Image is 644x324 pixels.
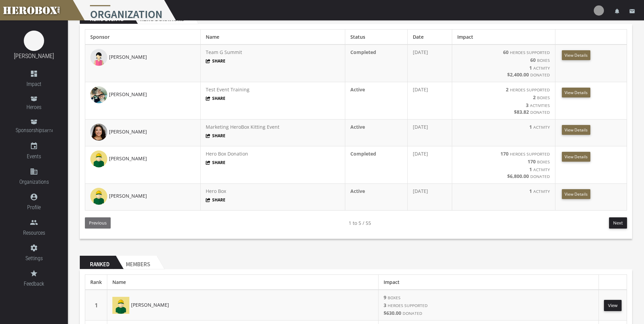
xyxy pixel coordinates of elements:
img: male.jpg [90,150,107,167]
td: [DATE] [408,44,452,82]
a: [PERSON_NAME] [90,54,147,60]
small: HEROES SUPPORTED [510,151,550,157]
i: email [629,8,635,14]
a: [PERSON_NAME] [90,155,147,162]
a: [PERSON_NAME] [90,91,147,97]
img: image [90,124,107,141]
b: 60 [530,57,536,63]
a: View Details [562,88,590,97]
td: 1 [85,290,107,321]
small: BOXES [388,295,401,300]
button: Share [206,197,225,203]
b: 1 [529,166,532,173]
b: 60 [503,49,509,55]
th: Name [107,275,379,290]
img: image [90,86,107,103]
b: 2 [506,86,509,93]
span: View Details [565,127,588,133]
span: Impact [384,279,400,285]
b: 1 [529,188,532,194]
button: Share [206,160,225,165]
th: Impact [452,30,555,45]
small: Boxes [537,159,550,164]
b: Active [350,188,365,194]
a: View [604,300,622,311]
span: View Details [565,90,588,95]
small: Activity [533,188,550,194]
th: Status [345,30,408,45]
img: male.jpg [90,188,107,205]
button: Share [206,58,225,64]
h2: Ranked [80,256,116,269]
button: Share [206,95,225,101]
img: image [24,31,44,51]
a: View Details [562,152,590,162]
td: Hero Box [201,184,345,211]
th: Sponsor [85,30,201,45]
small: DONATED [403,310,422,316]
small: Activity [533,65,550,71]
small: BETA [44,129,53,133]
img: user-image [594,5,604,16]
button: Next [609,217,627,229]
small: Boxes [537,57,550,63]
b: 2 [533,94,536,101]
td: [DATE] [408,184,452,211]
b: Active [350,86,365,93]
b: 1 [529,124,532,130]
a: [PERSON_NAME] [14,52,54,59]
td: Team G Summit [201,44,345,82]
a: [PERSON_NAME] [90,128,147,135]
b: 170 [500,150,509,157]
a: View Details [562,125,590,135]
td: Hero Box Donation [201,146,345,184]
small: DONATED [530,109,550,115]
th: Date [408,30,452,45]
small: Boxes [537,95,550,100]
b: Completed [350,150,376,157]
b: Active [350,124,365,130]
a: [PERSON_NAME] [90,193,147,199]
span: View Details [565,52,588,58]
b: $6,800.00 [507,173,529,179]
td: [DATE] [408,120,452,146]
b: 3 [526,102,529,108]
button: Share [206,133,225,139]
b: $83.82 [514,109,529,115]
b: $2,400.00 [507,71,529,78]
small: DONATED [530,72,550,77]
td: [DATE] [408,146,452,184]
i: notifications [614,8,620,14]
small: HEROES SUPPORTED [510,50,550,55]
td: Marketing HeroBox Kitting Event [201,120,345,146]
small: Activity [533,124,550,130]
a: [PERSON_NAME] [112,302,169,308]
a: View Details [562,50,590,60]
td: Test Event Training [201,82,345,120]
td: [DATE] [408,82,452,120]
b: 3 [384,302,386,308]
h2: Members [116,256,157,269]
span: View Details [565,154,588,160]
a: View Details [562,189,590,199]
small: Activity [533,167,550,172]
small: Activities [530,103,550,108]
b: $630.00 [384,310,401,316]
b: 9 [384,294,386,301]
small: HEROES SUPPORTED [388,303,428,308]
small: HEROES SUPPORTED [510,87,550,92]
span: 1 to 5 / 55 [349,219,371,227]
b: 1 [529,65,532,71]
b: 170 [528,158,536,165]
small: DONATED [530,174,550,179]
th: Rank [85,275,107,290]
th: Name [201,30,345,45]
img: female.jpg [90,49,107,66]
button: Previous [85,217,111,229]
span: View Details [565,191,588,197]
b: Completed [350,49,376,55]
img: male.jpg [112,297,129,314]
